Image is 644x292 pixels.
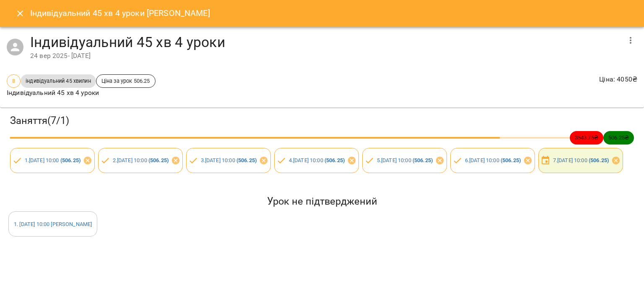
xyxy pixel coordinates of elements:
h5: Урок не підтверджений [8,195,636,208]
b: ( 506.25 ) [501,157,521,163]
a: 1.[DATE] 10:00 (506.25) [25,157,80,163]
span: 506.25 ₴ [603,134,634,142]
div: 7.[DATE] 10:00 (506.25) [538,148,623,173]
a: 7.[DATE] 10:00 (506.25) [553,157,609,163]
button: Close [10,3,30,24]
p: Ціна : 4050 ₴ [599,74,637,84]
a: 1. [DATE] 10:00 [PERSON_NAME] [14,221,92,227]
a: 2.[DATE] 10:00 (506.25) [113,157,169,163]
p: Індивідуальний 45 хв 4 уроки [7,88,156,98]
span: Ціна за урок 506.25 [96,77,155,85]
div: 2.[DATE] 10:00 (506.25) [98,148,183,173]
div: 3.[DATE] 10:00 (506.25) [186,148,271,173]
a: 4.[DATE] 10:00 (506.25) [289,157,345,163]
b: ( 506.25 ) [60,157,80,163]
h6: Індивідуальний 45 хв 4 уроки [PERSON_NAME] [30,7,210,20]
h3: Заняття ( 7 / 1 ) [10,114,634,127]
h4: Індивідуальний 45 хв 4 уроки [30,34,621,51]
b: ( 506.25 ) [148,157,169,163]
a: 3.[DATE] 10:00 (506.25) [201,157,257,163]
div: 24 вер 2025 - [DATE] [30,51,621,61]
span: 8 [7,77,20,85]
div: 6.[DATE] 10:00 (506.25) [450,148,535,173]
div: 5.[DATE] 10:00 (506.25) [362,148,447,173]
b: ( 506.25 ) [236,157,257,163]
b: ( 506.25 ) [413,157,433,163]
b: ( 506.25 ) [325,157,345,163]
b: ( 506.25 ) [589,157,609,163]
span: 3543.75 ₴ [570,134,603,142]
div: 1.[DATE] 10:00 (506.25) [10,148,95,173]
span: індивідуальний 45 хвилин [21,77,96,85]
a: 6.[DATE] 10:00 (506.25) [465,157,521,163]
a: 5.[DATE] 10:00 (506.25) [377,157,433,163]
div: 4.[DATE] 10:00 (506.25) [274,148,359,173]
